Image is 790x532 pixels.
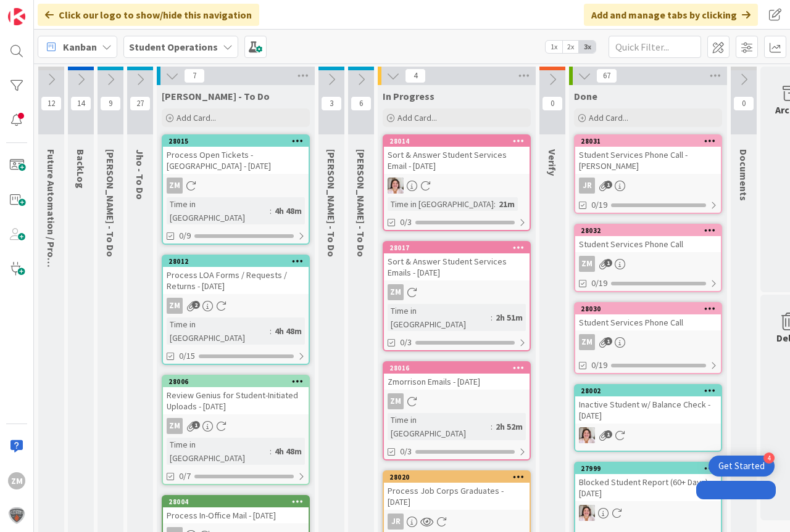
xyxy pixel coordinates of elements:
span: Add Card... [397,112,437,123]
div: Zmorrison Emails - [DATE] [384,374,530,390]
span: 7 [184,68,205,83]
span: Eric - To Do [325,149,338,257]
div: 4h 48m [272,204,305,218]
div: ZM [579,256,595,272]
div: 28032 [575,225,721,236]
a: 28015Process Open Tickets - [GEOGRAPHIC_DATA] - [DATE]ZMTime in [GEOGRAPHIC_DATA]:4h 48m0/9 [162,134,310,245]
div: 28017 [384,242,530,253]
div: Process Open Tickets - [GEOGRAPHIC_DATA] - [DATE] [163,147,309,174]
img: Visit kanbanzone.com [8,8,25,25]
a: 28030Student Services Phone CallZM0/19 [574,302,722,374]
span: 3x [579,41,596,53]
img: avatar [8,507,25,524]
div: ZM [167,298,183,314]
div: ZM [163,178,309,194]
div: ZM [575,256,721,272]
div: 28030Student Services Phone Call [575,303,721,330]
div: 2h 51m [493,311,526,324]
div: ZM [163,418,309,434]
div: 28014Sort & Answer Student Services Email - [DATE] [384,136,530,174]
a: 28014Sort & Answer Student Services Email - [DATE]EWTime in [GEOGRAPHIC_DATA]:21m0/3 [383,134,531,231]
div: 4 [763,452,775,464]
span: : [270,324,272,338]
div: 28020 [389,473,530,481]
span: : [491,311,493,324]
div: JR [384,514,530,530]
span: 0/7 [179,470,191,483]
span: 0 [542,96,563,111]
div: ZM [579,334,595,350]
div: 28020Process Job Corps Graduates - [DATE] [384,472,530,510]
span: 2 [192,301,200,309]
div: 28006 [163,376,309,387]
div: EW [575,505,721,521]
div: 27999 [575,463,721,474]
div: Time in [GEOGRAPHIC_DATA] [388,413,491,440]
div: Process Job Corps Graduates - [DATE] [384,483,530,510]
div: 28002 [575,385,721,396]
span: Jho - To Do [134,149,146,200]
div: Blocked Student Report (60+ Days) - [DATE] [575,474,721,501]
div: EW [575,427,721,443]
img: EW [579,505,595,521]
div: 27999Blocked Student Report (60+ Days) - [DATE] [575,463,721,501]
div: Time in [GEOGRAPHIC_DATA] [167,438,270,465]
img: EW [579,427,595,443]
b: Student Operations [129,41,218,53]
div: 2h 52m [493,420,526,433]
span: 27 [130,96,151,111]
span: 14 [70,96,91,111]
div: 28006 [168,377,309,386]
div: 28015 [163,136,309,147]
div: Student Services Phone Call [575,236,721,252]
span: Documents [738,149,750,201]
div: 28006Review Genius for Student-Initiated Uploads - [DATE] [163,376,309,414]
div: 28016Zmorrison Emails - [DATE] [384,362,530,390]
span: Add Card... [589,112,628,123]
div: 28016 [384,362,530,374]
span: 4 [405,68,426,83]
span: 0 [733,96,754,111]
div: Inactive Student w/ Balance Check - [DATE] [575,396,721,424]
span: 9 [100,96,121,111]
span: 67 [596,68,617,83]
div: 28002 [581,387,721,395]
span: Future Automation / Process Building [45,149,57,317]
div: 28012 [163,256,309,267]
a: 28031Student Services Phone Call - [PERSON_NAME]JR0/19 [574,134,722,214]
div: ZM [167,418,183,434]
div: 28020 [384,472,530,483]
div: Process In-Office Mail - [DATE] [163,507,309,523]
div: Time in [GEOGRAPHIC_DATA] [167,317,270,345]
div: 28012Process LOA Forms / Requests / Returns - [DATE] [163,256,309,294]
div: Open Get Started checklist, remaining modules: 4 [709,456,775,477]
div: ZM [384,284,530,300]
a: 28017Sort & Answer Student Services Emails - [DATE]ZMTime in [GEOGRAPHIC_DATA]:2h 51m0/3 [383,241,531,351]
a: 28032Student Services Phone CallZM0/19 [574,224,722,292]
span: 1 [604,181,612,189]
div: 28031 [575,136,721,147]
div: ZM [388,393,404,409]
div: 28014 [384,136,530,147]
span: Kanban [63,39,97,54]
span: In Progress [383,90,434,102]
span: 0/3 [400,216,412,229]
span: : [491,420,493,433]
span: 0/3 [400,445,412,458]
div: 28032Student Services Phone Call [575,225,721,252]
span: Done [574,90,597,102]
a: 28012Process LOA Forms / Requests / Returns - [DATE]ZMTime in [GEOGRAPHIC_DATA]:4h 48m0/15 [162,255,310,365]
span: 1x [546,41,562,53]
div: Student Services Phone Call - [PERSON_NAME] [575,147,721,174]
span: 1 [604,430,612,438]
div: 28031Student Services Phone Call - [PERSON_NAME] [575,136,721,174]
span: 0/19 [591,277,607,290]
div: Add and manage tabs by clicking [584,4,758,26]
div: JR [579,178,595,194]
div: 4h 48m [272,324,305,338]
div: JR [388,514,404,530]
span: : [270,204,272,218]
div: ZM [384,393,530,409]
div: 28002Inactive Student w/ Balance Check - [DATE] [575,385,721,424]
div: 28015Process Open Tickets - [GEOGRAPHIC_DATA] - [DATE] [163,136,309,174]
